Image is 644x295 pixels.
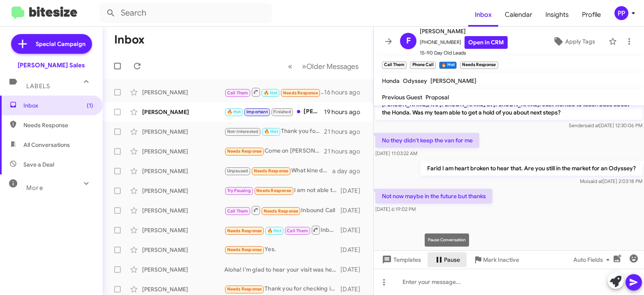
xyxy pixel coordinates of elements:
h1: Inbox [114,33,145,46]
span: All Conversations [23,141,70,149]
span: Save a Deal [23,160,54,169]
div: [PERSON_NAME] [142,108,224,116]
div: Thank you for coming Kian I'm told you are here. [224,127,324,136]
div: Inbound Call [224,225,340,235]
div: Inbound Call [224,205,340,215]
div: Come on [PERSON_NAME]! You talked a good game about [PERSON_NAME] and being there for the custome... [224,146,324,156]
span: F [406,34,411,48]
div: [PERSON_NAME] [142,128,224,136]
span: Needs Response [227,286,262,292]
span: Needs Response [23,121,93,129]
div: Not now maybe in the future but thanks [224,87,324,97]
div: [DATE] [340,285,367,293]
span: 🔥 Hot [227,109,241,114]
span: Try Pausing [227,188,251,193]
span: Honda [382,77,400,85]
div: Thank you for checking in. Your staff there is awesome! [224,284,340,294]
a: Insights [539,3,575,27]
div: a day ago [332,167,367,175]
span: Auto Fields [573,252,613,267]
div: [PERSON_NAME] [142,265,224,274]
button: PP [607,6,635,20]
input: Search [99,3,272,23]
span: [DATE] 11:03:22 AM [375,150,417,156]
span: Call Them [227,208,248,214]
div: [DATE] [340,187,367,195]
small: Needs Response [460,62,498,69]
button: Templates [374,252,428,267]
span: Sender [DATE] 12:30:06 PM [569,122,642,128]
a: Special Campaign [11,34,92,54]
span: Special Campaign [36,40,85,48]
a: Calendar [498,3,539,27]
div: PP [614,6,628,20]
p: No they didn't keep the van for me [375,133,479,148]
span: 🔥 Hot [267,228,281,233]
span: « [288,61,292,71]
button: Pause [428,252,467,267]
span: Older Messages [306,62,359,71]
span: Needs Response [264,208,299,214]
div: Yes. [224,245,340,254]
span: Needs Response [227,247,262,252]
button: Mark Inactive [467,252,526,267]
small: Call Them [382,62,407,69]
nav: Page navigation example [283,58,363,75]
div: [DATE] [340,265,367,274]
span: Unpaused [227,168,248,174]
span: [DATE] 6:19:02 PM [375,206,416,212]
span: 🔥 Hot [264,129,278,134]
span: Previous Guest [382,94,422,101]
span: Odyssey [403,77,427,85]
a: Inbox [468,3,498,27]
div: Aloha! I'm glad to hear your visit was helpful. When you're ready, feel free to reach out to sche... [224,265,340,274]
div: [PERSON_NAME] [142,88,224,96]
span: Finished [273,109,291,114]
span: said at [588,178,603,184]
div: [DATE] [340,246,367,254]
button: Apply Tags [542,34,605,49]
span: 🔥 Hot [264,90,278,96]
span: Pause [444,252,460,267]
small: Phone Call [410,62,435,69]
span: 15-90 Day Old Leads [420,49,508,57]
div: [PERSON_NAME] [142,147,224,156]
button: Auto Fields [567,252,619,267]
span: Needs Response [254,168,289,174]
div: I am not able to come [DATE]. I have a pretty busy week. I can let you know when I am free [224,186,340,195]
p: Not now maybe in the future but thanks [375,189,492,204]
span: Needs Response [283,90,318,96]
div: 21 hours ago [324,147,367,156]
span: Mark Inactive [483,252,519,267]
div: [PERSON_NAME] [224,107,324,117]
div: 19 hours ago [324,108,367,116]
span: Templates [380,252,421,267]
div: [PERSON_NAME] [142,226,224,234]
span: Apply Tags [565,34,595,49]
span: [PHONE_NUMBER] [420,36,508,49]
span: [PERSON_NAME] [420,26,508,36]
div: What kine deals? [224,166,332,176]
div: [PERSON_NAME] [142,246,224,254]
div: 16 hours ago [324,88,367,96]
span: Call Them [287,228,308,233]
span: (1) [87,101,93,110]
span: » [302,61,306,71]
span: Call Them [227,90,248,96]
span: [PERSON_NAME] [430,77,476,85]
small: 🔥 Hot [439,62,457,69]
div: [PERSON_NAME] Sales [18,61,85,69]
p: Farid I am heart broken to hear that. Are you still in the market for an Odyssey? [421,161,642,176]
div: Pause Conversation [425,233,469,247]
span: said at [585,122,599,128]
span: Profile [575,3,607,27]
span: Needs Response [227,228,262,233]
div: [DATE] [340,206,367,215]
div: [PERSON_NAME] [142,167,224,175]
span: Labels [26,82,50,90]
span: More [26,184,43,192]
div: 21 hours ago [324,128,367,136]
span: Needs Response [256,188,291,193]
